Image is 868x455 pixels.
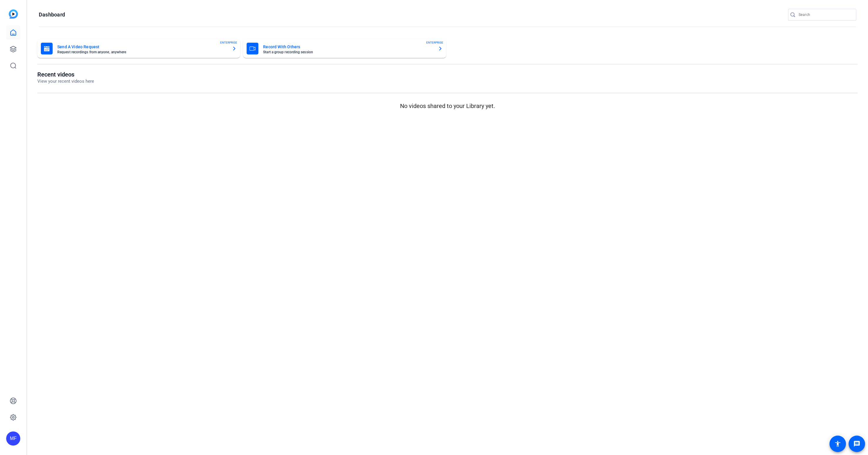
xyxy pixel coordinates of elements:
span: ENTERPRISE [426,40,443,45]
p: No videos shared to your Library yet. [37,102,858,110]
mat-card-title: Record With Others [263,43,433,50]
h1: Recent videos [37,71,94,78]
p: View your recent videos here [37,78,94,85]
button: Record With OthersStart a group recording sessionENTERPRISE [243,39,446,58]
div: MF [6,431,20,446]
mat-icon: message [853,440,860,447]
button: Send A Video RequestRequest recordings from anyone, anywhereENTERPRISE [37,39,240,58]
mat-icon: accessibility [834,440,841,447]
h1: Dashboard [39,11,65,18]
mat-card-title: Send A Video Request [57,43,227,50]
mat-card-subtitle: Request recordings from anyone, anywhere [57,50,227,54]
input: Search [799,11,852,18]
img: blue-gradient.svg [9,9,18,19]
mat-card-subtitle: Start a group recording session [263,50,433,54]
span: ENTERPRISE [220,40,237,45]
